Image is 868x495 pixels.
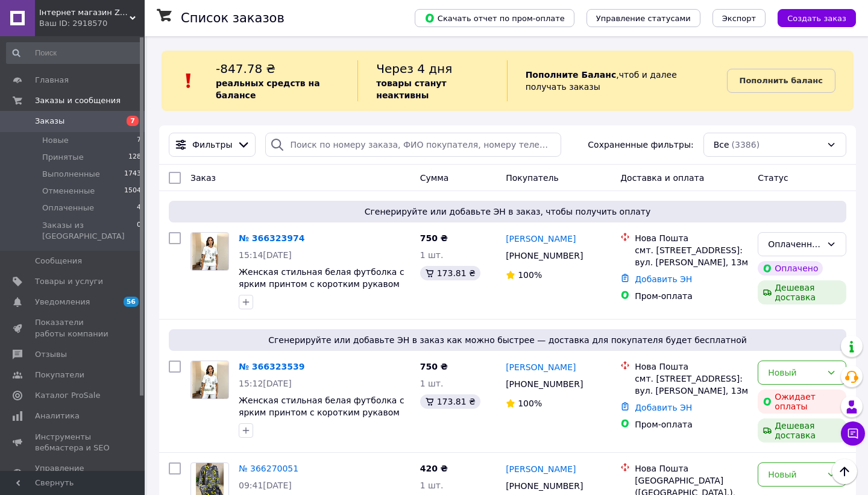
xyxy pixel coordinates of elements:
[137,203,141,213] span: 4
[124,297,139,307] span: 56
[239,464,298,473] a: № 366270051
[265,133,561,157] input: Поиск по номеру заказа, ФИО покупателя, номеру телефона, Email, номеру накладной
[128,152,141,163] span: 128
[239,379,292,388] span: 15:12[DATE]
[35,297,90,307] span: Уведомления
[137,220,141,242] span: 0
[635,274,692,284] a: Добавить ЭН
[424,13,565,24] span: Скачать отчет по пром-оплате
[180,72,198,90] img: :exclamation:
[137,135,141,146] span: 7
[42,135,69,146] span: Новые
[841,421,865,446] button: Чат с покупателем
[506,463,576,475] a: [PERSON_NAME]
[587,9,700,27] button: Управление статусами
[42,186,95,197] span: Отмененные
[506,233,576,245] a: [PERSON_NAME]
[191,361,228,399] img: Фото товару
[526,70,617,80] b: Пополните Баланс
[506,361,576,373] a: [PERSON_NAME]
[420,394,480,409] div: 173.81 ₴
[190,232,229,271] a: Фото товару
[420,250,444,260] span: 1 шт.
[35,95,121,106] span: Заказы и сообщения
[507,60,727,101] div: , чтоб и далее получать заказы
[518,270,542,280] span: 100%
[35,432,112,453] span: Инструменты вебмастера и SEO
[35,463,112,485] span: Управление сайтом
[376,78,446,100] b: товары станут неактивны
[35,75,69,86] span: Главная
[778,9,856,27] button: Создать заказ
[191,233,228,270] img: Фото товару
[787,14,846,23] span: Создать заказ
[124,186,141,197] span: 1504
[239,250,292,260] span: 15:14[DATE]
[192,139,232,151] span: Фильтры
[506,379,583,389] span: [PHONE_NUMBER]
[35,390,100,401] span: Каталог ProSale
[712,9,766,27] button: Экспорт
[239,481,292,490] span: 09:41[DATE]
[39,18,145,29] div: Ваш ID: 2918570
[740,76,823,85] b: Пополнить баланс
[758,261,823,276] div: Оплачено
[42,169,100,180] span: Выполненные
[42,152,84,163] span: Принятые
[758,418,846,443] div: Дешевая доставка
[216,61,275,76] span: -847.78 ₴
[420,464,448,473] span: 420 ₴
[376,61,452,76] span: Через 4 дня
[181,11,285,25] h1: Список заказов
[727,69,835,93] a: Пополнить баланс
[190,361,229,399] a: Фото товару
[635,373,748,397] div: смт. [STREET_ADDRESS]: вул. [PERSON_NAME], 13м
[420,173,449,183] span: Сумма
[239,362,304,371] a: № 366323539
[722,14,756,23] span: Экспорт
[518,399,542,408] span: 100%
[420,481,444,490] span: 1 шт.
[190,173,216,183] span: Заказ
[588,139,693,151] span: Сохраненные фильтры:
[732,140,760,150] span: (3386)
[174,334,841,346] span: Сгенерируйте или добавьте ЭН в заказ как можно быстрее — доставка для покупателя будет бесплатной
[714,139,729,151] span: Все
[758,280,846,304] div: Дешевая доставка
[596,14,691,23] span: Управление статусами
[635,290,748,302] div: Пром-оплата
[768,468,822,481] div: Новый
[239,396,404,429] span: Женская стильная белая футболка с ярким принтом с коротким рукавом на планке с воротником 52
[35,370,84,380] span: Покупатели
[42,220,137,242] span: Заказы из [GEOGRAPHIC_DATA]
[758,389,846,414] div: Ожидает оплаты
[6,42,142,64] input: Поиск
[758,173,788,183] span: Статус
[620,173,704,183] span: Доставка и оплата
[635,244,748,268] div: смт. [STREET_ADDRESS]: вул. [PERSON_NAME], 13м
[506,251,583,260] span: [PHONE_NUMBER]
[635,361,748,373] div: Нова Пошта
[124,169,141,180] span: 1743
[39,7,130,18] span: Інтернет магазин Zheneva
[420,266,480,280] div: 173.81 ₴
[635,403,692,412] a: Добавить ЭН
[35,317,112,339] span: Показатели работы компании
[768,238,822,251] div: Оплаченный
[35,116,64,127] span: Заказы
[766,13,856,22] a: Создать заказ
[420,362,448,371] span: 750 ₴
[216,78,320,100] b: реальных средств на балансе
[35,256,82,266] span: Сообщения
[768,366,822,379] div: Новый
[127,116,139,126] span: 7
[35,411,80,421] span: Аналитика
[239,267,404,301] a: Женская стильная белая футболка с ярким принтом с коротким рукавом на планке с воротником 52
[635,232,748,244] div: Нова Пошта
[35,349,67,360] span: Отзывы
[635,418,748,430] div: Пром-оплата
[420,233,448,243] span: 750 ₴
[415,9,574,27] button: Скачать отчет по пром-оплате
[420,379,444,388] span: 1 шт.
